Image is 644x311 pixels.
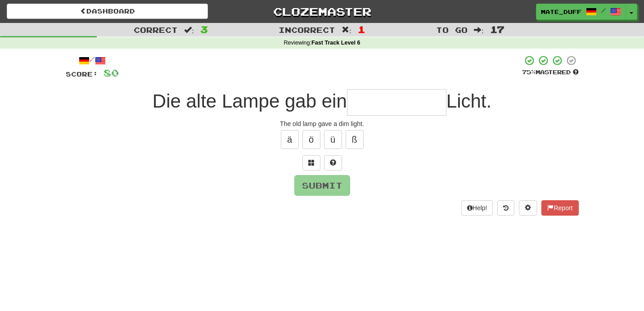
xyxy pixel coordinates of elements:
[436,25,468,34] span: To go
[541,200,578,216] button: Report
[294,175,350,196] button: Submit
[490,24,504,35] span: 17
[541,8,581,16] span: mate_duff
[184,26,194,34] span: :
[153,90,347,112] span: Die alte Lampe gab ein
[342,26,351,34] span: :
[474,26,484,34] span: :
[522,68,579,77] div: Mastered
[66,119,579,128] div: The old lamp gave a dim light.
[446,90,491,112] span: Licht.
[302,130,320,149] button: ö
[358,24,365,35] span: 1
[536,4,626,20] a: mate_duff /
[281,130,299,149] button: ä
[324,155,342,171] button: Single letter hint - you only get 1 per sentence and score half the points! alt+h
[302,155,320,171] button: Switch sentence to multiple choice alt+p
[346,130,364,149] button: ß
[311,40,360,46] strong: Fast Track Level 6
[134,25,178,34] span: Correct
[601,7,606,14] span: /
[461,200,493,216] button: Help!
[66,70,98,78] span: Score:
[200,24,208,35] span: 3
[522,68,536,76] span: 75 %
[7,4,208,19] a: Dashboard
[497,200,514,216] button: Round history (alt+y)
[221,4,423,19] a: Clozemaster
[104,67,119,78] span: 80
[324,130,342,149] button: ü
[279,25,335,34] span: Incorrect
[66,55,119,66] div: /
